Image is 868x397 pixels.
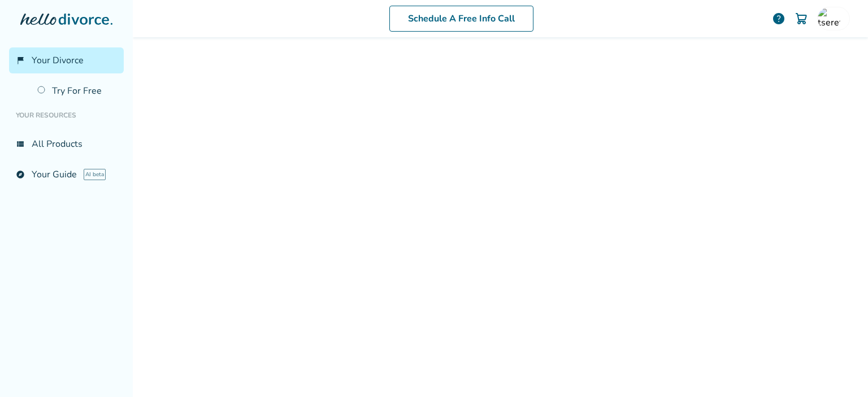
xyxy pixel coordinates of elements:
[16,56,25,65] span: flag_2
[32,54,84,67] span: Your Divorce
[16,139,25,149] span: view_list
[772,12,785,25] a: help
[9,162,124,187] a: exploreYour GuideAI beta
[9,104,124,126] li: Your Resources
[818,7,840,30] img: tserefina@gmail.com
[389,6,533,32] a: Schedule A Free Info Call
[795,12,808,25] img: Cart
[31,78,124,104] a: Try For Free
[9,47,124,73] a: flag_2Your Divorce
[9,131,124,157] a: view_listAll Products
[16,170,25,179] span: explore
[811,343,868,397] iframe: Chat Widget
[84,169,106,180] span: AI beta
